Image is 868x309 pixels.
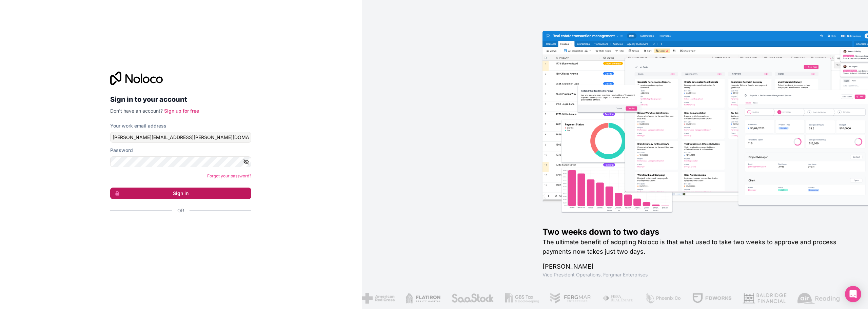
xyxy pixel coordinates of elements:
h1: Two weeks down to two days [542,227,846,237]
img: /assets/fiera-fwj2N5v4.png [600,293,632,304]
h1: [PERSON_NAME] [542,262,846,271]
label: Password [110,147,133,154]
a: Forgot your password? [207,173,251,178]
img: /assets/fergmar-CudnrXN5.png [548,293,589,304]
span: Or [177,207,184,214]
div: Open Intercom Messenger [845,286,861,302]
a: Sign up for free [164,108,199,114]
img: /assets/fdworks-Bi04fVtw.png [690,293,729,304]
iframe: Sign in with Google Button [107,221,249,236]
h2: The ultimate benefit of adopting Noloco is that what used to take two weeks to approve and proces... [542,237,846,256]
input: Email address [110,132,251,143]
h1: Vice President Operations , Fergmar Enterprises [542,271,846,278]
img: /assets/flatiron-C8eUkumj.png [403,293,438,304]
img: /assets/airreading-FwAmRzSr.png [795,293,838,304]
img: /assets/baldridge-DxmPIwAm.png [740,293,784,304]
span: Don't have an account? [110,108,163,114]
img: /assets/american-red-cross-BAupjrZR.png [359,293,392,304]
input: Password [110,156,251,167]
img: /assets/saastock-C6Zbiodz.png [449,293,492,304]
img: /assets/phoenix-BREaitsQ.png [643,293,679,304]
button: Sign in [110,188,251,199]
h2: Sign in to your account [110,93,251,105]
img: /assets/gbstax-C-GtDUiK.png [502,293,537,304]
label: Your work email address [110,122,166,129]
